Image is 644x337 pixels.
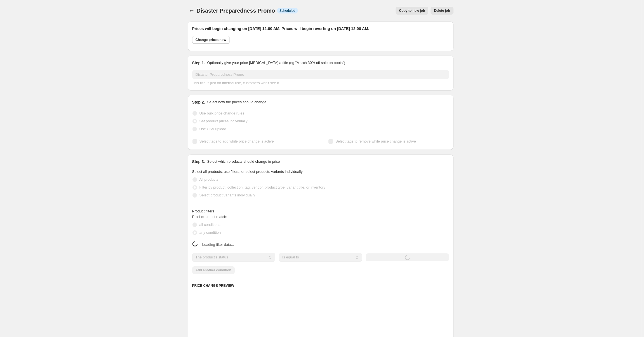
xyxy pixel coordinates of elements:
[197,8,275,14] span: Disaster Preparedness Promo
[199,193,255,197] span: Select product variants individually
[335,139,416,143] span: Select tags to remove while price change is active
[192,60,205,66] h2: Step 1.
[431,7,453,15] button: Delete job
[399,8,425,13] span: Copy to new job
[192,36,230,44] button: Change prices now
[192,208,449,214] div: Product filters
[192,26,449,31] h2: Prices will begin changing on [DATE] 12:00 AM. Prices will begin reverting on [DATE] 12:00 AM.
[207,99,266,105] p: Select how the prices should change
[199,185,325,189] span: Filter by product, collection, tag, vendor, product type, variant title, or inventory
[199,139,274,143] span: Select tags to add while price change is active
[192,99,205,105] h2: Step 2.
[192,283,449,288] h6: PRICE CHANGE PREVIEW
[192,81,279,85] span: This title is just for internal use, customers won't see it
[434,8,450,13] span: Delete job
[192,70,449,79] input: 30% off holiday sale
[199,111,244,115] span: Use bulk price change rules
[188,7,196,15] button: Price change jobs
[199,230,221,235] span: any condition
[279,8,295,13] span: Scheduled
[199,127,226,131] span: Use CSV upload
[192,215,227,219] span: Products must match:
[202,242,234,247] span: Loading filter data...
[199,223,220,227] span: all conditions
[192,169,303,174] span: Select all products, use filters, or select products variants individually
[207,159,280,164] p: Select which products should change in price
[199,119,248,123] span: Set product prices individually
[396,7,428,15] button: Copy to new job
[207,60,345,66] p: Optionally give your price [MEDICAL_DATA] a title (eg "March 30% off sale on boots")
[199,177,218,182] span: All products
[196,38,226,42] span: Change prices now
[192,159,205,164] h2: Step 3.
